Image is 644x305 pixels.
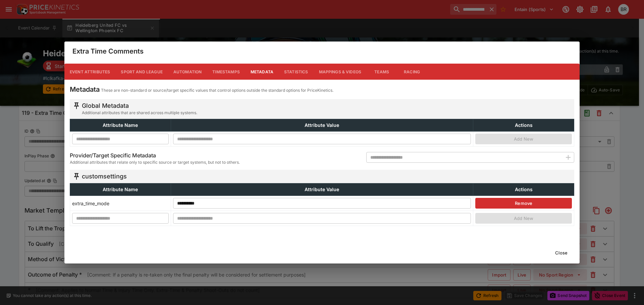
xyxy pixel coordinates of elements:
[171,183,473,196] th: Attribute Value
[70,152,240,159] h6: Provider/Target Specific Metadata
[72,47,144,56] h4: Extra Time Comments
[314,64,367,80] button: Mappings & Videos
[168,64,207,80] button: Automation
[473,119,574,132] th: Actions
[171,119,473,132] th: Attribute Value
[397,64,427,80] button: Racing
[245,64,279,80] button: Metadata
[70,196,171,211] td: extra_time_mode
[279,64,314,80] button: Statistics
[70,85,100,94] h4: Metadata
[82,102,197,109] h5: Global Metadata
[82,172,127,180] h5: customsettings
[101,87,333,94] p: These are non-standard or source/target specific values that control options outside the standard...
[551,247,572,258] button: Close
[70,119,171,132] th: Attribute Name
[64,64,115,80] button: Event Attributes
[367,64,397,80] button: Teams
[115,64,168,80] button: Sport and League
[70,159,240,166] span: Additional attributes that relate only to specific source or target systems, but not to others.
[475,198,572,209] button: Remove
[473,183,574,196] th: Actions
[207,64,245,80] button: Timestamps
[82,109,197,116] span: Additional attributes that are shared across multiple systems.
[70,183,171,196] th: Attribute Name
